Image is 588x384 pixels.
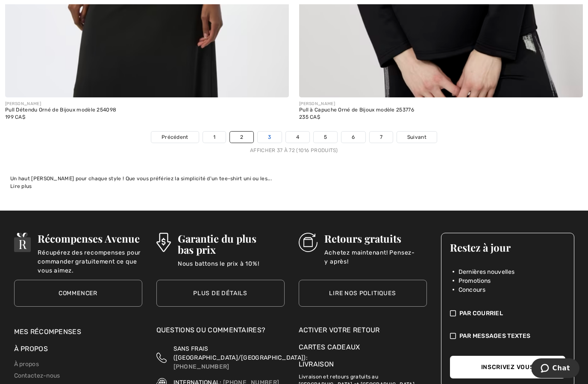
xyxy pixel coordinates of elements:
p: Nous battons le prix à 10%! [178,259,285,276]
a: À propos [14,361,39,368]
a: 1 [203,132,226,143]
span: Précédent [162,133,188,141]
a: Livraison [299,360,334,368]
img: Récompenses Avenue [14,233,31,252]
a: Cartes Cadeaux [299,342,427,352]
span: Par messages textes [459,331,531,340]
a: 3 [258,132,281,143]
span: 199 CA$ [5,114,25,120]
span: Concours [459,285,485,294]
span: Par Courriel [459,309,503,318]
a: Précédent [151,132,199,143]
div: Un haut [PERSON_NAME] pour chaque style ! Que vous préfériez la simplicité d'un tee-shirt uni ou ... [10,175,578,182]
h3: Restez à jour [450,242,565,253]
h3: Garantie du plus bas prix [178,233,285,255]
a: [PHONE_NUMBER] [173,363,229,370]
div: Pull Détendu Orné de Bijoux modèle 254098 [5,107,116,113]
span: Suivant [407,133,426,141]
img: Retours gratuits [299,233,318,252]
a: Suivant [397,132,437,143]
iframe: Ouvre un widget dans lequel vous pouvez chatter avec l’un de nos agents [532,358,579,380]
h3: Récompenses Avenue [38,233,142,244]
span: 235 CA$ [299,114,320,120]
p: Récupérez des recompenses pour commander gratuitement ce que vous aimez. [38,248,142,265]
div: [PERSON_NAME] [299,101,414,107]
div: [PERSON_NAME] [5,101,116,107]
a: 2 [230,132,253,143]
span: Dernières nouvelles [459,267,515,276]
img: Garantie du plus bas prix [156,233,171,252]
a: Mes récompenses [14,328,82,336]
a: Lire nos politiques [299,280,427,307]
span: Lire plus [10,183,32,189]
span: Promotions [459,276,491,285]
img: Sans Frais (Canada/EU) [156,344,167,371]
div: Questions ou commentaires? [156,325,285,340]
a: 4 [286,132,309,143]
a: 6 [341,132,365,143]
a: Contactez-nous [14,372,60,379]
a: Plus de détails [156,280,285,307]
a: Activer votre retour [299,325,427,335]
div: À propos [14,344,142,358]
img: check [450,331,456,340]
span: SANS FRAIS ([GEOGRAPHIC_DATA]/[GEOGRAPHIC_DATA]): [173,345,308,361]
h3: Retours gratuits [324,233,426,244]
button: Inscrivez vous [450,356,565,378]
a: 7 [370,132,393,143]
a: 5 [314,132,337,143]
p: Achetez maintenant! Pensez-y après! [324,248,426,265]
div: Pull à Capuche Orné de Bijoux modèle 253776 [299,107,414,113]
img: check [450,309,456,318]
a: Commencer [14,280,142,307]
